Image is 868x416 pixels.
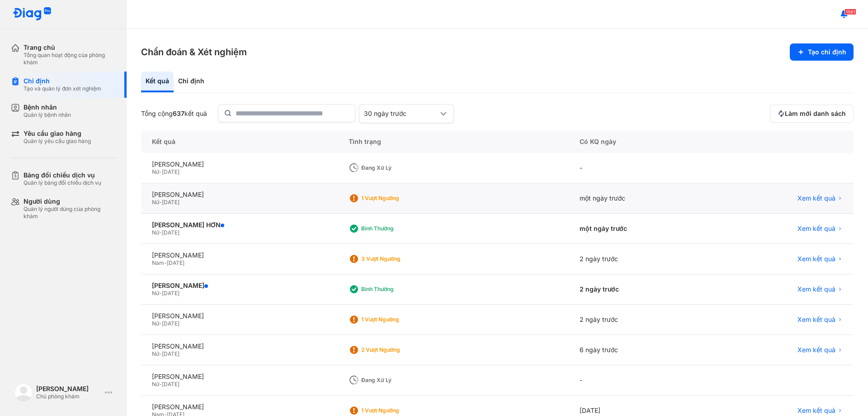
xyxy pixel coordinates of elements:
[770,105,854,123] button: Làm mới danh sách
[13,7,52,21] img: logo
[569,153,713,183] div: -
[173,110,184,117] span: 637
[159,199,162,206] span: -
[24,138,91,145] div: Quản lý yêu cầu giao hàng
[785,110,846,118] span: Làm mới danh sách
[361,195,434,202] div: 1 Vượt ngưỡng
[569,244,713,274] div: 2 ngày trước
[338,130,569,153] div: Tình trạng
[24,77,101,85] div: Chỉ định
[152,320,159,327] span: Nữ
[24,171,101,179] div: Bảng đối chiếu dịch vụ
[152,373,327,381] div: [PERSON_NAME]
[162,320,179,327] span: [DATE]
[24,52,116,66] div: Tổng quan hoạt động của phòng khám
[159,168,162,175] span: -
[569,130,713,153] div: Có KQ ngày
[162,290,179,296] span: [DATE]
[152,350,159,357] span: Nữ
[152,191,327,199] div: [PERSON_NAME]
[162,229,179,236] span: [DATE]
[569,183,713,214] div: một ngày trước
[790,43,854,61] button: Tạo chỉ định
[159,350,162,357] span: -
[24,179,101,186] div: Quản lý bảng đối chiếu dịch vụ
[569,274,713,305] div: 2 ngày trước
[159,290,162,296] span: -
[797,285,835,293] span: Xem kết quả
[152,199,159,206] span: Nữ
[36,385,101,393] div: [PERSON_NAME]
[162,381,179,387] span: [DATE]
[141,46,247,58] h3: Chẩn đoán & Xét nghiệm
[152,168,159,175] span: Nữ
[152,229,159,236] span: Nữ
[844,9,856,15] span: 1561
[361,255,434,263] div: 3 Vượt ngưỡng
[141,72,174,92] div: Kết quả
[797,225,835,233] span: Xem kết quả
[24,111,71,119] div: Quản lý bệnh nhân
[152,342,327,350] div: [PERSON_NAME]
[24,129,91,138] div: Yêu cầu giao hàng
[162,350,179,357] span: [DATE]
[364,110,438,118] div: 30 ngày trước
[569,305,713,335] div: 2 ngày trước
[152,381,159,387] span: Nữ
[797,346,835,354] span: Xem kết quả
[24,206,116,220] div: Quản lý người dùng của phòng khám
[14,383,33,402] img: logo
[361,377,434,384] div: Đang xử lý
[569,214,713,244] div: một ngày trước
[24,85,101,92] div: Tạo và quản lý đơn xét nghiệm
[174,72,209,92] div: Chỉ định
[159,320,162,327] span: -
[162,199,179,206] span: [DATE]
[164,259,167,266] span: -
[159,381,162,387] span: -
[24,197,116,206] div: Người dùng
[361,164,434,172] div: Đang xử lý
[797,194,835,202] span: Xem kết quả
[24,103,71,111] div: Bệnh nhân
[141,130,338,153] div: Kết quả
[141,110,207,118] div: Tổng cộng kết quả
[361,225,434,232] div: Bình thường
[152,290,159,296] span: Nữ
[361,346,434,354] div: 2 Vượt ngưỡng
[152,259,164,266] span: Nam
[797,406,835,415] span: Xem kết quả
[569,335,713,365] div: 6 ngày trước
[152,312,327,320] div: [PERSON_NAME]
[167,259,184,266] span: [DATE]
[152,221,327,229] div: [PERSON_NAME] HƠN
[152,160,327,168] div: [PERSON_NAME]
[24,43,116,52] div: Trang chủ
[152,282,327,290] div: [PERSON_NAME]
[162,168,179,175] span: [DATE]
[361,407,434,414] div: 1 Vượt ngưỡng
[361,286,434,293] div: Bình thường
[569,365,713,396] div: -
[159,229,162,236] span: -
[152,251,327,259] div: [PERSON_NAME]
[797,255,835,263] span: Xem kết quả
[152,403,327,411] div: [PERSON_NAME]
[361,316,434,323] div: 1 Vượt ngưỡng
[797,316,835,324] span: Xem kết quả
[36,393,101,400] div: Chủ phòng khám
